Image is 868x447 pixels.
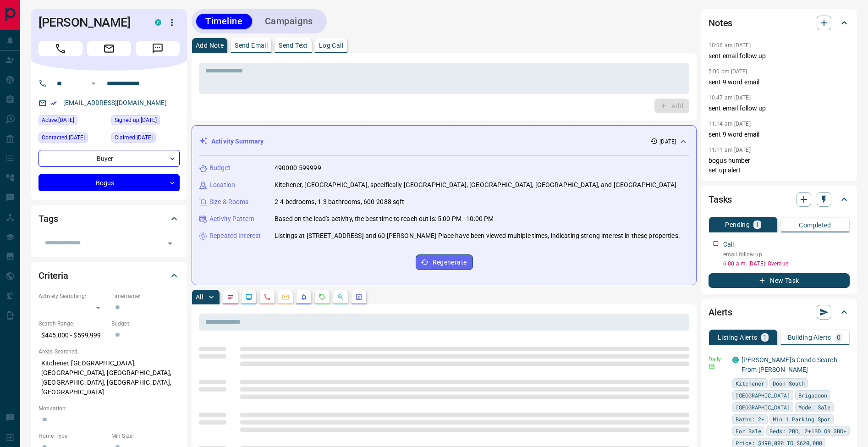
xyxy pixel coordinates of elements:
p: Areas Searched: [38,348,180,356]
h1: [PERSON_NAME] [38,15,141,30]
p: Budget [209,163,231,173]
svg: Notes [227,293,234,301]
p: Activity Summary [211,137,264,146]
span: [GEOGRAPHIC_DATA] [736,403,790,412]
a: [PERSON_NAME]'s Condo Search - From [PERSON_NAME] [742,356,841,373]
svg: Agent Actions [355,293,363,301]
p: Completed [799,222,831,228]
p: bogus number set up alert [709,156,850,175]
p: All [196,294,203,300]
span: Email [87,41,131,56]
p: Activity Pattern [209,214,254,224]
p: Home Type: [38,432,107,440]
svg: Emails [282,293,289,301]
p: 0 [837,334,841,341]
p: 11:11 am [DATE] [709,147,751,153]
p: 1 [755,221,759,228]
h2: Notes [709,16,732,30]
div: condos.ca [155,19,161,26]
p: Pending [725,221,750,228]
h2: Tags [38,211,58,226]
span: For Sale [736,426,761,436]
span: [GEOGRAPHIC_DATA] [736,391,790,400]
button: Timeline [196,14,252,29]
p: Daily [709,355,727,364]
p: Send Email [235,42,268,49]
span: Signed up [DATE] [115,116,157,125]
p: Call [723,240,734,249]
p: Min Size: [111,432,180,440]
p: email follow up [723,250,850,259]
button: Open [164,237,176,250]
svg: Calls [264,293,271,301]
svg: Opportunities [337,293,344,301]
p: 490000-599999 [275,163,321,173]
button: Campaigns [256,14,322,29]
div: Tags [38,208,180,230]
p: sent email follow up [709,51,850,61]
p: Listing Alerts [718,334,758,341]
p: Listings at [STREET_ADDRESS] and 60 [PERSON_NAME] Place have been viewed multiple times, indicati... [275,231,680,241]
div: Notes [709,12,850,34]
span: Beds: 2BD, 2+1BD OR 3BD+ [769,426,846,436]
p: 10:47 am [DATE] [709,94,751,101]
p: sent 9 word email [709,77,850,87]
div: Sat Aug 02 2025 [38,115,107,128]
p: sent 9 word email [709,130,850,139]
p: Budget: [111,320,180,328]
p: Kitchener, [GEOGRAPHIC_DATA], specifically [GEOGRAPHIC_DATA], [GEOGRAPHIC_DATA], [GEOGRAPHIC_DATA... [275,180,676,190]
span: Active [DATE] [42,116,74,125]
span: Kitchener [736,379,764,388]
div: condos.ca [732,357,739,363]
p: Send Text [279,42,308,49]
p: Log Call [319,42,343,49]
button: Regenerate [416,254,473,270]
span: Contacted [DATE] [42,133,85,142]
svg: Lead Browsing Activity [245,293,253,301]
div: Tasks [709,188,850,210]
p: Search Range: [38,320,107,328]
h2: Alerts [709,305,732,320]
button: Open [88,78,99,89]
div: Buyer [38,150,180,167]
svg: Requests [319,293,326,301]
p: Location [209,180,235,190]
span: Message [136,41,180,56]
div: Alerts [709,301,850,323]
p: Actively Searching: [38,292,107,300]
a: [EMAIL_ADDRESS][DOMAIN_NAME] [63,99,167,106]
p: Add Note [196,42,224,49]
span: Brigadoon [798,391,827,400]
div: Wed Jul 23 2025 [38,132,107,145]
p: Kitchener, [GEOGRAPHIC_DATA], [GEOGRAPHIC_DATA], [GEOGRAPHIC_DATA], [GEOGRAPHIC_DATA], [GEOGRAPHI... [38,356,180,400]
span: Min 1 Parking Spot [773,414,830,424]
div: Wed Jun 11 2025 [111,115,180,128]
div: Criteria [38,265,180,287]
span: Baths: 2+ [736,414,764,424]
p: Motivation: [38,404,180,413]
span: Claimed [DATE] [115,133,153,142]
h2: Tasks [709,192,732,207]
svg: Email Verified [50,100,57,106]
span: Call [38,41,82,56]
div: Activity Summary[DATE] [199,133,689,150]
p: 1 [763,334,767,341]
span: Mode: Sale [798,403,830,412]
p: [DATE] [659,138,676,146]
div: Bogus [38,174,180,191]
p: Size & Rooms [209,197,249,207]
button: New Task [709,273,850,288]
p: Based on the lead's activity, the best time to reach out is: 5:00 PM - 10:00 PM [275,214,494,224]
p: Building Alerts [788,334,831,341]
div: Mon Jun 23 2025 [111,132,180,145]
span: Doon South [773,379,805,388]
p: sent email follow up [709,104,850,113]
p: 11:14 am [DATE] [709,121,751,127]
p: Timeframe: [111,292,180,300]
h2: Criteria [38,268,68,283]
p: Repeated Interest [209,231,261,241]
svg: Listing Alerts [300,293,308,301]
p: $445,000 - $599,999 [38,328,107,343]
svg: Email [709,364,715,370]
p: 6:00 a.m. [DATE] - Overdue [723,259,850,268]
